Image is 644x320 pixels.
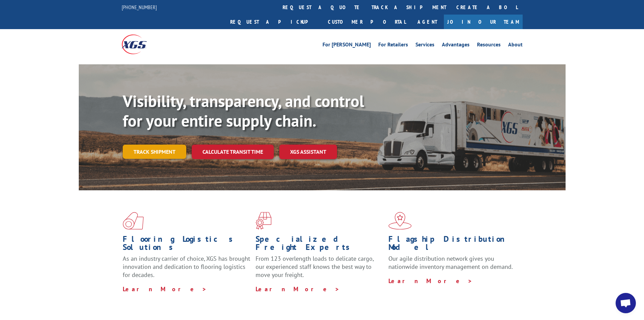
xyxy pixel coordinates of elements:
a: Customer Portal [323,15,411,29]
a: Resources [477,42,501,49]
a: For Retailers [378,42,408,49]
b: Visibility, transparency, and control for your entire supply chain. [123,90,364,131]
a: Calculate transit time [192,145,274,159]
a: Services [415,42,434,49]
img: xgs-icon-focused-on-flooring-red [256,212,271,230]
h1: Specialized Freight Experts [256,235,383,255]
a: [PHONE_NUMBER] [122,4,157,10]
a: Track shipment [123,145,186,159]
img: xgs-icon-flagship-distribution-model-red [388,212,412,230]
a: Learn More > [123,285,207,293]
p: From 123 overlength loads to delicate cargo, our experienced staff knows the best way to move you... [256,255,383,285]
a: Join Our Team [444,15,523,29]
div: Open chat [616,293,636,313]
a: Request a pickup [225,15,323,29]
img: xgs-icon-total-supply-chain-intelligence-red [123,212,144,230]
span: As an industry carrier of choice, XGS has brought innovation and dedication to flooring logistics... [123,255,250,279]
a: Learn More > [256,285,340,293]
a: XGS ASSISTANT [279,145,337,159]
h1: Flooring Logistics Solutions [123,235,251,255]
a: Agent [411,15,444,29]
a: Advantages [442,42,470,49]
a: Learn More > [388,277,473,285]
span: Our agile distribution network gives you nationwide inventory management on demand. [388,255,513,271]
a: About [508,42,523,49]
a: For [PERSON_NAME] [323,42,371,49]
h1: Flagship Distribution Model [388,235,516,255]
